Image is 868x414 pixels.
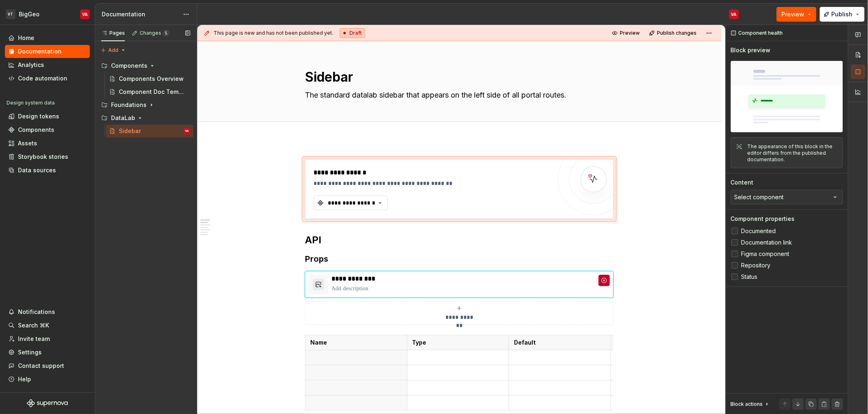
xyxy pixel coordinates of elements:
div: Storybook stories [18,153,68,161]
button: Select component [731,190,843,205]
svg: Supernova Logo [27,399,68,407]
button: Contact support [5,359,90,372]
h3: Props [305,253,614,265]
div: Help [18,375,31,383]
button: Add [98,45,129,56]
span: Preview [620,30,640,36]
div: VA [82,11,88,18]
div: Content [731,178,754,187]
span: 5 [163,30,169,36]
button: Notifications [5,305,90,318]
button: Publish changes [647,27,700,39]
div: Data sources [18,166,56,174]
div: Documentation [102,10,179,18]
div: VT [6,9,16,19]
div: The appearance of this block in the editor differs from the published documentation. [748,143,838,163]
div: Analytics [18,61,44,69]
button: Publish [820,7,865,22]
div: Sidebar [119,127,141,135]
a: Storybook stories [5,150,90,163]
a: Components Overview [106,72,194,85]
div: DataLab [98,111,194,125]
div: Components Overview [119,75,184,83]
a: Home [5,31,90,45]
p: Name [310,338,402,347]
div: Documentation [18,47,62,56]
p: Type [412,338,504,347]
a: Analytics [5,58,90,71]
div: Design system data [7,100,55,106]
span: Draft [349,30,362,36]
div: Invite team [18,335,50,343]
span: Documentation link [741,239,792,246]
a: SidebarVA [106,125,194,138]
button: Help [5,373,90,386]
div: Settings [18,348,42,356]
div: Contact support [18,362,64,370]
button: Search ⌘K [5,319,90,332]
a: Invite team [5,332,90,345]
a: Documentation [5,45,90,58]
div: VA [185,127,189,135]
div: DataLab [111,114,135,122]
span: Publish [832,10,853,18]
a: Settings [5,346,90,359]
div: Component Doc Template [119,88,186,96]
p: Default [514,338,606,347]
strong: API [305,234,321,246]
textarea: The standard datalab sidebar that appears on the left side of all portal routes. [303,89,612,102]
div: VA [731,11,737,18]
div: Design tokens [18,112,59,120]
textarea: Sidebar [303,67,612,87]
a: Data sources [5,164,90,177]
div: Home [18,34,34,42]
div: Code automation [18,74,67,82]
div: Block actions [731,401,763,407]
div: Foundations [98,98,194,111]
div: Block preview [731,46,771,54]
div: Search ⌘K [18,321,49,329]
div: Assets [18,139,37,147]
span: Figma component [741,251,790,257]
span: Preview [782,10,805,18]
button: Preview [610,27,643,39]
div: Components [18,126,54,134]
div: Notifications [18,308,55,316]
button: Preview [777,7,817,22]
div: Component properties [731,215,795,223]
div: Block actions [731,398,770,410]
div: Foundations [111,101,147,109]
button: VTBigGeoVA [2,5,93,23]
span: This page is new and has not been published yet. [214,30,333,36]
a: Design tokens [5,110,90,123]
a: Assets [5,137,90,150]
div: Select component [734,193,784,201]
span: Documented [741,228,776,234]
a: Component Doc Template [106,85,194,98]
div: Changes [140,30,169,36]
span: Add [108,47,118,53]
span: Status [741,274,758,280]
a: Code automation [5,72,90,85]
span: Repository [741,262,771,269]
span: Publish changes [657,30,697,36]
div: Pages [101,30,125,36]
a: Components [5,123,90,136]
div: Components [98,59,194,72]
div: BigGeo [19,10,40,18]
div: Components [111,62,147,70]
div: Page tree [98,59,194,138]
